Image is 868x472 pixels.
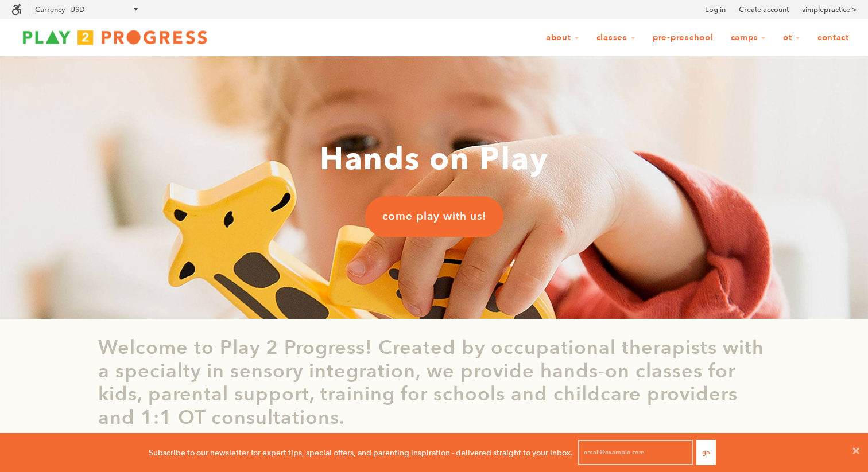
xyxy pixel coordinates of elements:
a: Camps [723,27,774,49]
p: Welcome to Play 2 Progress! Created by occupational therapists with a specialty in sensory integr... [98,336,770,430]
a: Classes [589,27,643,49]
a: simplepractice > [802,4,857,15]
a: Create account [739,4,789,15]
a: Contact [810,27,857,49]
label: Currency [35,5,65,14]
a: About [538,27,587,49]
img: Play2Progress logo [11,26,218,49]
a: OT [776,27,808,49]
input: email@example.com [578,440,693,465]
a: Log in [705,4,726,15]
a: come play with us! [365,196,503,236]
span: come play with us! [382,209,486,224]
a: Pre-Preschool [645,27,721,49]
p: Subscribe to our newsletter for expert tips, special offers, and parenting inspiration - delivere... [149,446,573,459]
button: Go [696,440,716,465]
